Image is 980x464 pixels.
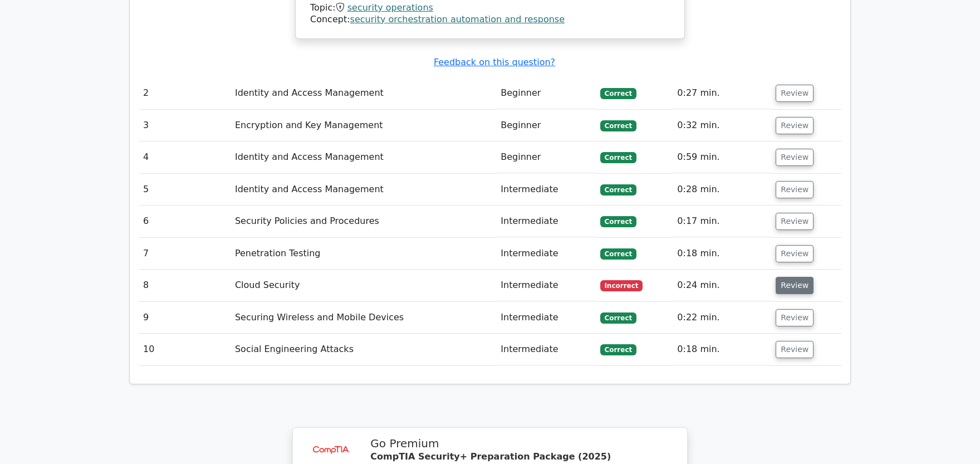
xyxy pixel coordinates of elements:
button: Review [776,245,814,262]
span: Correct [600,88,636,99]
td: Intermediate [496,302,595,334]
td: 0:24 min. [673,270,771,301]
td: Beginner [496,77,595,109]
span: Correct [600,152,636,163]
span: Correct [600,344,636,355]
td: 0:17 min. [673,206,771,237]
td: Beginner [496,141,595,173]
a: security operations [347,2,433,13]
button: Review [776,85,814,102]
td: Intermediate [496,270,595,301]
td: Intermediate [496,206,595,237]
td: 0:32 min. [673,110,771,141]
td: Securing Wireless and Mobile Devices [231,302,496,334]
span: Incorrect [600,280,643,291]
button: Review [776,181,814,198]
td: Identity and Access Management [231,141,496,173]
button: Review [776,277,814,294]
div: Topic: [310,2,670,14]
button: Review [776,341,814,358]
td: Intermediate [496,174,595,206]
td: 9 [139,302,231,334]
span: Correct [600,216,636,227]
span: Correct [600,248,636,260]
td: Social Engineering Attacks [231,334,496,365]
span: Correct [600,120,636,131]
td: 0:18 min. [673,334,771,365]
a: Feedback on this question? [434,57,555,67]
td: Intermediate [496,238,595,270]
td: 3 [139,110,231,141]
td: Encryption and Key Management [231,110,496,141]
td: 8 [139,270,231,301]
td: 0:18 min. [673,238,771,270]
td: Penetration Testing [231,238,496,270]
td: 0:22 min. [673,302,771,334]
td: 7 [139,238,231,270]
td: 0:27 min. [673,77,771,109]
td: 10 [139,334,231,365]
button: Review [776,309,814,326]
button: Review [776,117,814,134]
td: Cloud Security [231,270,496,301]
td: Identity and Access Management [231,77,496,109]
a: security orchestration automation and response [350,14,565,25]
td: 4 [139,141,231,173]
span: Correct [600,312,636,324]
button: Review [776,213,814,230]
td: 0:59 min. [673,141,771,173]
td: 0:28 min. [673,174,771,206]
td: 6 [139,206,231,237]
td: Intermediate [496,334,595,365]
button: Review [776,149,814,166]
td: Security Policies and Procedures [231,206,496,237]
td: 5 [139,174,231,206]
td: 2 [139,77,231,109]
span: Correct [600,184,636,196]
div: Concept: [310,14,670,26]
td: Beginner [496,110,595,141]
td: Identity and Access Management [231,174,496,206]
